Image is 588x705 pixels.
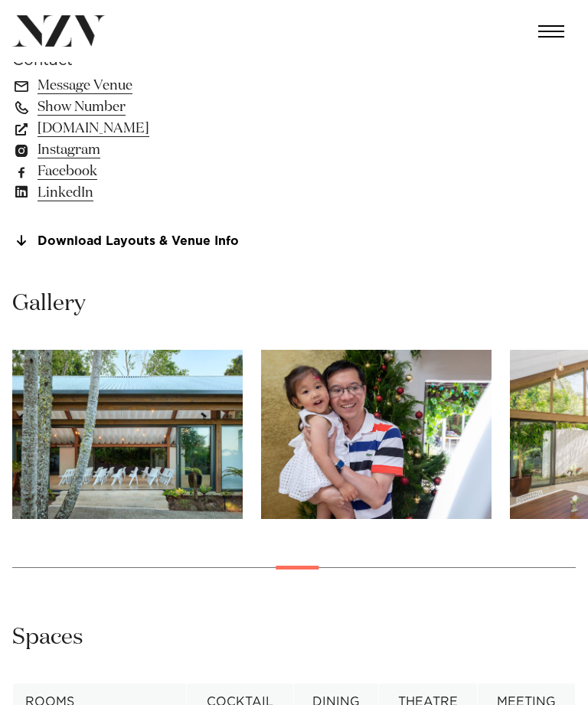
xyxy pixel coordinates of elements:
a: Download Layouts & Venue Info [12,234,262,248]
a: [DOMAIN_NAME] [12,118,262,139]
swiper-slide: 15 / 30 [12,350,243,519]
a: Instagram [12,139,262,161]
swiper-slide: 16 / 30 [261,350,492,519]
h2: Spaces [12,623,83,653]
a: Message Venue [12,75,262,96]
h2: Gallery [12,289,86,319]
a: Facebook [12,161,262,182]
a: Show Number [12,96,262,118]
a: LinkedIn [12,182,262,204]
img: nzv-logo.png [12,15,106,47]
